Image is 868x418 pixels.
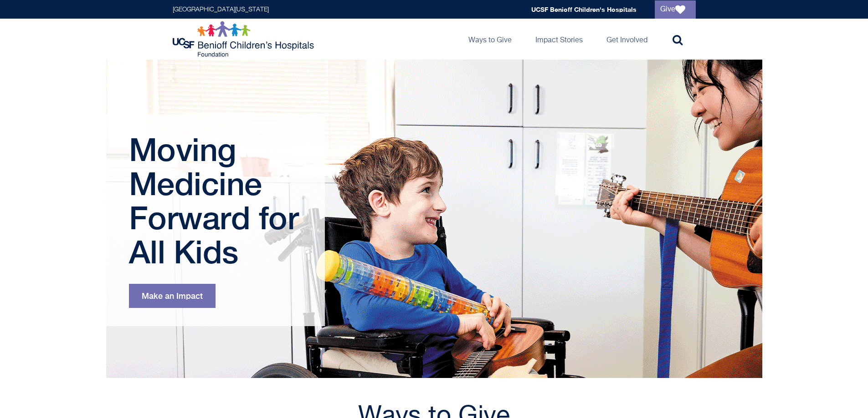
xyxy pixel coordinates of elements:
[129,132,304,269] h1: Moving Medicine Forward for All Kids
[173,21,316,57] img: Logo for UCSF Benioff Children's Hospitals Foundation
[129,284,216,308] a: Make an Impact
[655,0,696,19] a: Give
[173,6,269,13] a: [GEOGRAPHIC_DATA][US_STATE]
[531,5,637,13] a: UCSF Benioff Children's Hospitals
[599,19,655,60] a: Get Involved
[528,19,590,60] a: Impact Stories
[461,19,519,60] a: Ways to Give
